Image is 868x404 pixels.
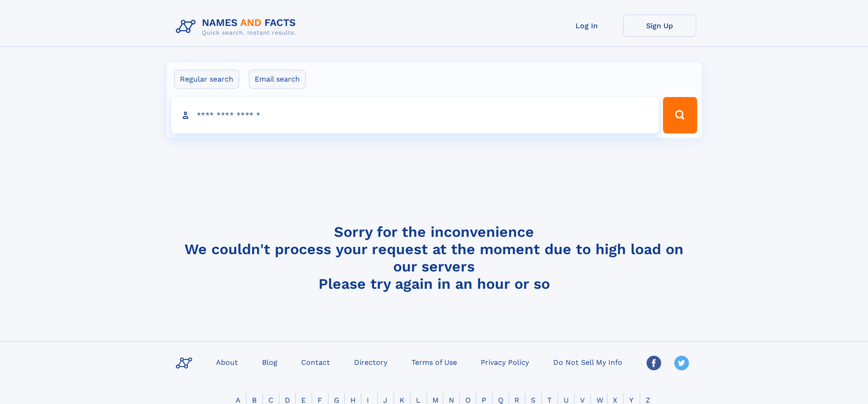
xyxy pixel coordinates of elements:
a: About [212,355,241,368]
h4: Sorry for the inconvenience We couldn't process your request at the moment due to high load on ou... [172,223,696,292]
img: Logo Names and Facts [172,15,303,39]
a: Terms of Use [408,355,461,368]
img: Twitter [674,356,689,370]
a: Log In [550,15,623,37]
img: Facebook [647,356,661,370]
label: Regular search [174,70,239,89]
a: Contact [298,355,334,368]
a: Sign Up [623,15,696,37]
label: Email search [249,70,306,89]
button: Search Button [663,97,697,133]
a: Privacy Policy [477,355,533,368]
a: Blog [258,355,281,368]
a: Do Not Sell My Info [550,355,626,368]
a: Directory [350,355,391,368]
input: search input [171,97,659,133]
